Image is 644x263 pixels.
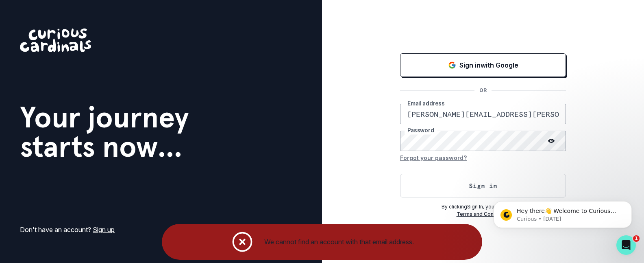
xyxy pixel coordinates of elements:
span: 1 [633,235,640,242]
div: We cannot find an account with that email address. [264,237,414,247]
iframe: Intercom notifications message [481,184,644,241]
iframe: Intercom live chat [616,235,636,255]
button: Sign in with Google (GSuite) [400,53,566,77]
button: Sign in [400,174,566,197]
button: Forgot your password? [400,151,467,164]
img: Curious Cardinals Logo [20,28,91,52]
p: By clicking Sign In , you agree to our [400,203,566,210]
p: OR [474,87,492,94]
p: Sign in with Google [459,60,518,70]
a: Sign up [93,226,115,234]
h1: Your journey starts now... [20,103,189,161]
a: Terms and Conditions [457,211,510,217]
p: Don't have an account? [20,225,115,235]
